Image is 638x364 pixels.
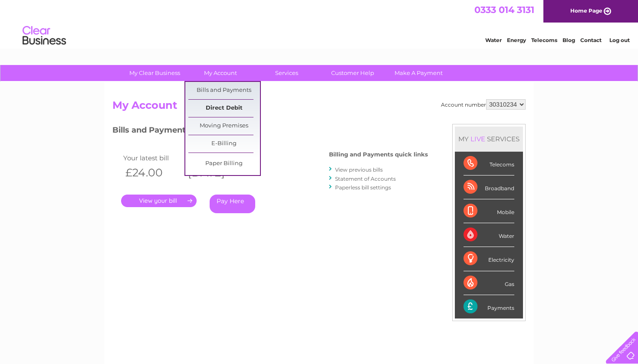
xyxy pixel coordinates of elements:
th: £24.00 [121,164,184,182]
div: Mobile [464,199,514,223]
div: Account number [441,99,526,110]
a: Contact [580,37,602,43]
img: logo.png [22,23,66,49]
td: Invoice date [184,152,246,164]
a: Statement of Accounts [335,175,396,182]
div: Clear Business is a trading name of Verastar Limited (registered in [GEOGRAPHIC_DATA] No. 3667643... [115,5,525,42]
a: . [121,195,197,207]
a: My Clear Business [119,65,191,81]
div: Payments [464,295,514,318]
a: Energy [507,37,526,43]
h4: Billing and Payments quick links [329,151,428,158]
a: Pay Here [210,195,255,213]
div: Electricity [464,247,514,271]
a: Blog [562,37,575,43]
a: Paper Billing [188,155,260,172]
td: Your latest bill [121,152,184,164]
a: My Account [185,65,257,81]
a: Water [485,37,502,43]
a: Paperless bill settings [335,184,391,191]
a: Bills and Payments [188,82,260,99]
a: View previous bills [335,166,383,173]
a: Make A Payment [383,65,454,81]
h3: Bills and Payments [112,124,428,139]
div: Water [464,223,514,247]
div: Telecoms [464,152,514,175]
a: Telecoms [531,37,557,43]
a: Moving Premises [188,117,260,135]
div: LIVE [469,135,487,143]
a: Log out [609,37,630,43]
div: MY SERVICES [455,127,523,151]
div: Broadband [464,175,514,199]
div: Gas [464,271,514,295]
th: [DATE] [184,164,246,182]
a: 0333 014 3131 [474,4,534,15]
a: Customer Help [317,65,388,81]
a: E-Billing [188,135,260,153]
a: Services [251,65,322,81]
h2: My Account [112,99,526,116]
a: Direct Debit [188,100,260,117]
